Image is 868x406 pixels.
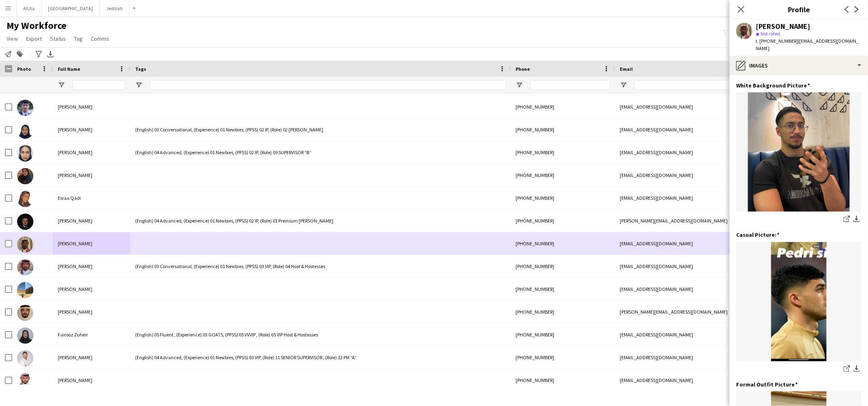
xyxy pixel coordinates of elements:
img: Fairooz Zuheir [17,327,33,344]
app-action-btn: Add to tag [15,49,25,59]
div: [EMAIL_ADDRESS][DOMAIN_NAME] [615,323,778,346]
app-action-btn: Advanced filters [34,49,44,59]
img: Esraa Qadi [17,191,33,207]
h3: Casual Picture: [736,231,779,238]
img: Eshrak Ahmed [17,145,33,162]
span: Full Name [58,66,80,72]
button: Open Filter Menu [58,81,65,89]
div: [PHONE_NUMBER] [511,141,615,164]
span: Status [50,35,66,42]
div: [PHONE_NUMBER] [511,96,615,118]
button: Open Filter Menu [516,81,523,89]
span: [PERSON_NAME] [58,377,92,383]
div: [EMAIL_ADDRESS][DOMAIN_NAME] [615,118,778,141]
div: (English) 05 Fluent , (Experience) 03 GOATS, (PPSS) 05 VVVIP , (Role) 05 VIP Host & Hostesses [130,323,511,346]
app-action-btn: Export XLSX [46,49,55,59]
div: [PHONE_NUMBER] [511,232,615,255]
span: Photo [17,66,31,72]
button: AlUla [17,0,42,16]
div: [PHONE_NUMBER] [511,118,615,141]
img: Faisal Albehany [17,350,33,367]
div: [EMAIL_ADDRESS][DOMAIN_NAME] [615,369,778,391]
div: [EMAIL_ADDRESS][DOMAIN_NAME] [615,141,778,164]
a: Status [47,33,69,44]
span: Comms [91,35,109,42]
app-action-btn: Notify workforce [3,49,13,59]
img: IMG_8240.jpeg [736,92,861,212]
div: [EMAIL_ADDRESS][DOMAIN_NAME] [615,96,778,118]
span: Email [620,66,633,72]
button: Jeddah [100,0,129,16]
img: Fahad Alshareef [17,282,33,298]
img: Eyad ALSAYED [17,214,33,230]
img: Esraa Faisal [17,168,33,184]
div: [EMAIL_ADDRESS][DOMAIN_NAME] [615,187,778,209]
div: (English) 04 Advanced, (Experience) 01 Newbies, (PPSS) 02 IP, (Role) 03 Premium [PERSON_NAME] [130,210,511,232]
div: (English) 03 Conversational, (Experience) 01 Newbies, (PPSS) 03 VIP, (Role) 04 Host & Hostesses [130,255,511,277]
span: Not rated [761,31,780,37]
a: View [3,33,21,44]
input: Email Filter Input [634,80,773,90]
span: [PERSON_NAME] [58,309,92,315]
span: [PERSON_NAME] [58,354,92,360]
div: (English) 04 Advanced, (Experience) 01 Newbies, (PPSS) 02 IP, (Role) 09 SUPERVISOR “B” [130,141,511,164]
div: [PERSON_NAME] [756,23,810,30]
input: Full Name Filter Input [72,80,125,90]
div: [PHONE_NUMBER] [511,323,615,346]
div: [PHONE_NUMBER] [511,255,615,277]
input: Tags Filter Input [150,80,506,90]
span: [PERSON_NAME] [58,240,92,247]
div: [PERSON_NAME][EMAIL_ADDRESS][DOMAIN_NAME] [615,301,778,323]
img: Fahad Afif [17,259,33,275]
div: [EMAIL_ADDRESS][DOMAIN_NAME] [615,164,778,186]
h3: Formal Outfit Picture [736,381,798,388]
div: [PHONE_NUMBER] [511,164,615,186]
div: [PHONE_NUMBER] [511,346,615,369]
span: View [7,35,18,42]
div: [PHONE_NUMBER] [511,187,615,209]
img: IMG_7507.png [736,242,861,361]
div: (English) 04 Advanced, (Experience) 01 Newbies, (PPSS) 03 VIP, (Role) 11 SENIOR SUPERVISOR , (Rol... [130,346,511,369]
span: [PERSON_NAME] [58,218,92,224]
div: [PHONE_NUMBER] [511,369,615,391]
img: Emad Gabr [17,100,33,116]
div: [EMAIL_ADDRESS][DOMAIN_NAME] [615,278,778,300]
button: [GEOGRAPHIC_DATA] [42,0,100,16]
span: Tag [74,35,83,42]
button: Open Filter Menu [135,81,142,89]
span: Phone [516,66,530,72]
div: [PHONE_NUMBER] [511,210,615,232]
div: [PHONE_NUMBER] [511,278,615,300]
span: t. [PHONE_NUMBER] [756,38,798,44]
h3: Profile [730,4,868,15]
span: [PERSON_NAME] [58,149,92,155]
button: Open Filter Menu [620,81,627,89]
span: Tags [135,66,146,72]
img: Fadi Fayez [17,236,33,253]
input: Phone Filter Input [530,80,610,90]
span: Export [26,35,42,42]
img: Fahad Alzahrani [17,305,33,321]
span: [PERSON_NAME] [58,263,92,269]
h3: White Background Picture [736,82,810,89]
div: [PERSON_NAME][EMAIL_ADDRESS][DOMAIN_NAME] [615,210,778,232]
a: Comms [87,33,112,44]
div: Images [730,56,868,75]
div: (English) 03 Conversational, (Experience) 01 Newbies, (PPSS) 02 IP, (Role) 02 [PERSON_NAME] [130,118,511,141]
span: [PERSON_NAME] [58,172,92,178]
a: Export [23,33,45,44]
img: Faisal ALHUZAIFI [17,373,33,389]
div: [EMAIL_ADDRESS][DOMAIN_NAME] [615,232,778,255]
img: Emtinan Aldossari [17,122,33,139]
span: My Workforce [7,20,66,32]
span: [PERSON_NAME] [58,127,92,133]
span: [PERSON_NAME] [58,286,92,292]
div: [EMAIL_ADDRESS][DOMAIN_NAME] [615,346,778,369]
span: [PERSON_NAME] [58,104,92,110]
span: Fairooz Zuheir [58,332,88,338]
a: Tag [71,33,86,44]
div: [EMAIL_ADDRESS][DOMAIN_NAME] [615,255,778,277]
span: Esraa Qadi [58,195,81,201]
span: | [EMAIL_ADDRESS][DOMAIN_NAME] [756,38,859,51]
div: [PHONE_NUMBER] [511,301,615,323]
